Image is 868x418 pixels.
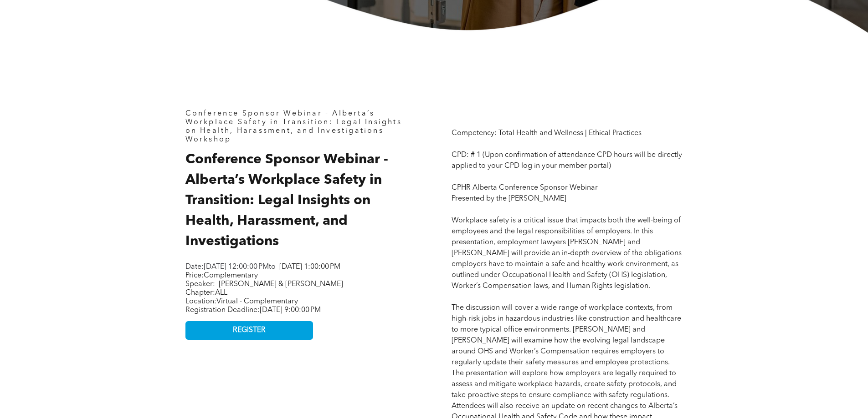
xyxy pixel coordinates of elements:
span: [DATE] 1:00:00 PM [279,263,340,271]
span: Speaker: [185,281,215,288]
span: [DATE] 12:00:00 PM [204,263,269,271]
span: [DATE] 9:00:00 PM [260,307,321,314]
a: REGISTER [185,321,313,340]
span: Workshop [185,136,231,143]
span: Date: to [185,263,276,271]
span: Price: [185,272,258,279]
span: ALL [215,289,227,297]
span: Chapter: [185,289,227,297]
span: Location: Registration Deadline: [185,298,321,314]
span: [PERSON_NAME] & [PERSON_NAME] [219,281,343,288]
span: Virtual - Complementary [216,298,298,305]
span: Complementary [204,272,258,279]
span: Conference Sponsor Webinar - Alberta’s Workplace Safety in Transition: Legal Insights on Health, ... [185,153,388,248]
span: Conference Sponsor Webinar - Alberta’s Workplace Safety in Transition: Legal Insights on Health, ... [185,110,402,135]
span: REGISTER [233,326,266,335]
